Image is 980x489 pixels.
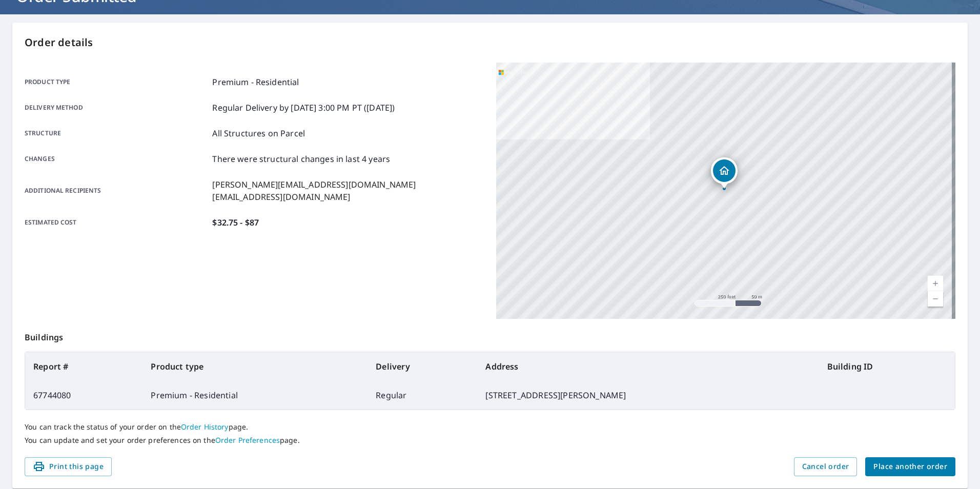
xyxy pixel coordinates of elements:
p: You can update and set your order preferences on the page. [25,436,955,445]
p: You can track the status of your order on the page. [25,422,955,432]
a: Order Preferences [215,435,280,445]
th: Address [477,352,819,381]
th: Report # [25,352,142,381]
th: Product type [142,352,367,381]
button: Cancel order [794,457,857,476]
p: Order details [25,35,955,50]
p: Structure [25,127,208,139]
td: Premium - Residential [142,381,367,410]
p: $32.75 - $87 [212,216,259,229]
a: Current Level 17, Zoom In [928,276,943,291]
p: [PERSON_NAME][EMAIL_ADDRESS][DOMAIN_NAME] [212,178,416,191]
p: Delivery method [25,101,208,114]
td: Regular [367,381,477,410]
td: [STREET_ADDRESS][PERSON_NAME] [477,381,819,410]
td: 67744080 [25,381,142,410]
p: Additional recipients [25,178,208,203]
p: Product type [25,76,208,88]
p: [EMAIL_ADDRESS][DOMAIN_NAME] [212,191,416,203]
a: Current Level 17, Zoom Out [928,291,943,307]
p: Regular Delivery by [DATE] 3:00 PM PT ([DATE]) [212,101,395,114]
span: Print this page [33,460,104,473]
p: Premium - Residential [212,76,299,88]
p: Changes [25,153,208,165]
span: Cancel order [802,460,849,473]
a: Order History [181,422,229,432]
p: All Structures on Parcel [212,127,305,139]
p: There were structural changes in last 4 years [212,153,390,165]
span: Place another order [873,460,947,473]
th: Building ID [819,352,955,381]
div: Dropped pin, building 1, Residential property, 48 Isbell Ln Little Rock, AR 72223 [711,157,738,189]
button: Place another order [865,457,955,476]
th: Delivery [367,352,477,381]
button: Print this page [25,457,112,476]
p: Estimated cost [25,216,208,229]
p: Buildings [25,319,955,352]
